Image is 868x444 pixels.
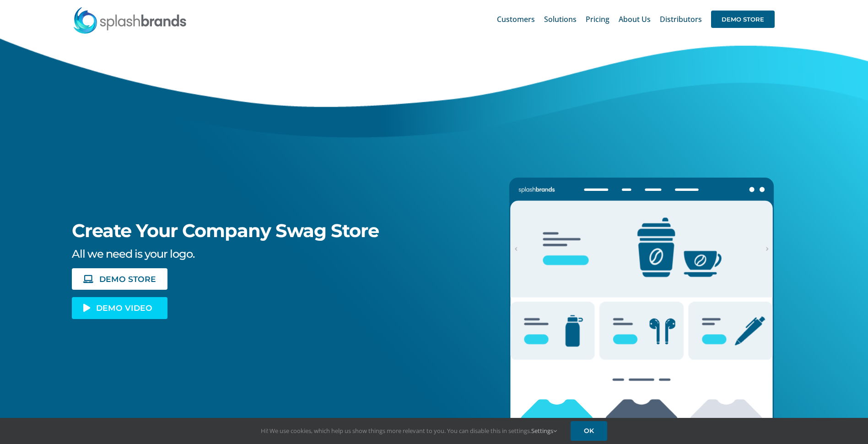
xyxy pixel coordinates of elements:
[544,16,577,23] span: Solutions
[72,247,194,260] span: All we need is your logo.
[497,5,775,34] nav: Main Menu
[497,5,535,34] a: Customers
[261,427,557,435] span: Hi! We use cookies, which help us show things more relevant to you. You can disable this in setti...
[619,16,651,23] span: About Us
[497,16,535,23] span: Customers
[711,11,775,28] span: DEMO STORE
[73,6,187,34] img: SplashBrands.com Logo
[711,5,775,34] a: DEMO STORE
[72,219,379,242] span: Create Your Company Swag Store
[72,268,167,290] a: DEMO STORE
[586,16,609,23] span: Pricing
[660,5,702,34] a: Distributors
[99,275,156,283] span: DEMO STORE
[586,5,609,34] a: Pricing
[531,427,557,435] a: Settings
[571,421,607,441] a: OK
[660,16,702,23] span: Distributors
[96,304,152,312] span: DEMO VIDEO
